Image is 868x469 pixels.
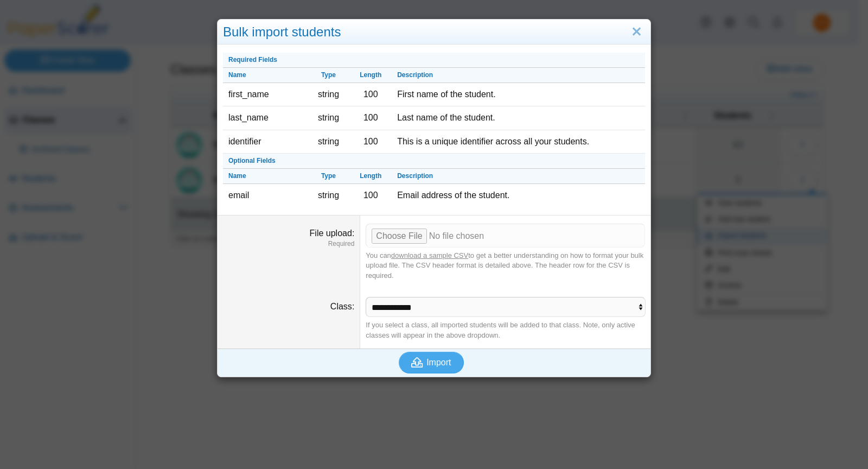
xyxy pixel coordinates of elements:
a: Close [628,23,645,41]
label: Class [330,302,354,311]
td: Last name of the student. [392,106,645,130]
th: Type [308,68,350,83]
td: last_name [223,106,308,130]
label: File upload [310,229,355,238]
td: 100 [349,106,392,130]
th: Name [223,169,308,184]
div: You can to get a better understanding on how to format your bulk upload file. The CSV header form... [366,251,645,281]
th: Optional Fields [223,154,645,169]
span: Import [426,358,451,367]
td: 100 [349,130,392,154]
td: identifier [223,130,308,154]
th: Length [349,169,392,184]
dfn: Required [223,239,354,249]
div: If you select a class, all imported students will be added to that class. Note, only active class... [366,320,645,340]
td: Email address of the student. [392,184,645,207]
a: download a sample CSV [391,251,468,259]
th: Description [392,169,645,184]
td: email [223,184,308,207]
td: first_name [223,83,308,106]
td: First name of the student. [392,83,645,106]
div: Bulk import students [218,20,650,45]
th: Description [392,68,645,83]
th: Type [308,169,350,184]
td: string [308,106,350,130]
td: 100 [349,184,392,207]
td: string [308,184,350,207]
td: This is a unique identifier across all your students. [392,130,645,154]
th: Name [223,68,308,83]
button: Import [399,352,464,373]
th: Length [349,68,392,83]
th: Required Fields [223,53,645,68]
td: 100 [349,83,392,106]
td: string [308,83,350,106]
td: string [308,130,350,154]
